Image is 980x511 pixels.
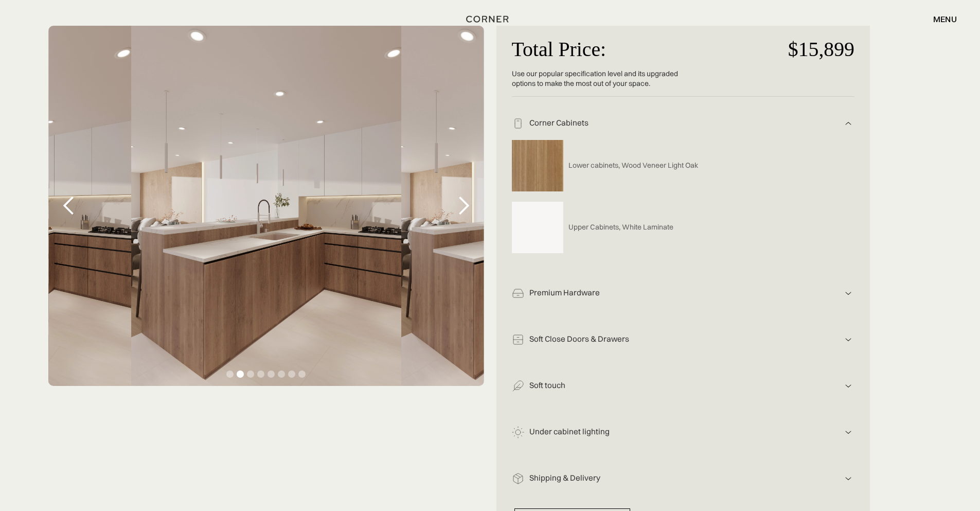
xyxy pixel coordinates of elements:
div: menu [923,10,957,28]
div: Shipping & Delivery [524,473,842,484]
div: next slide [443,26,484,386]
div: Corner Cabinets [524,118,842,129]
div: Show slide 4 of 8 [257,371,264,378]
a: home [452,12,528,26]
p: Upper Cabinets, White Laminate [568,222,673,232]
div: 2 of 8 [48,26,484,386]
div: Soft touch [524,380,842,391]
div: Show slide 3 of 8 [247,371,254,378]
div: Show slide 5 of 8 [268,371,275,378]
div: Show slide 1 of 8 [226,371,234,378]
div: Show slide 8 of 8 [298,371,306,378]
div: Show slide 2 of 8 [237,371,244,378]
p: $15,899 [683,31,854,69]
div: Show slide 7 of 8 [288,371,295,378]
div: carousel [48,26,484,386]
div: Under cabinet lighting [524,427,842,437]
p: Lower cabinets, Wood Veneer Light Oak [568,161,698,170]
div: Soft Close Doors & Drawers [524,334,842,345]
p: Total Price: [512,31,683,69]
div: previous slide [48,26,90,386]
div: Show slide 6 of 8 [278,371,285,378]
div: menu [933,15,957,23]
div: Premium Hardware [524,288,842,298]
div: Use our popular specification level and its upgraded options to make the most out of your space. [512,69,683,96]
